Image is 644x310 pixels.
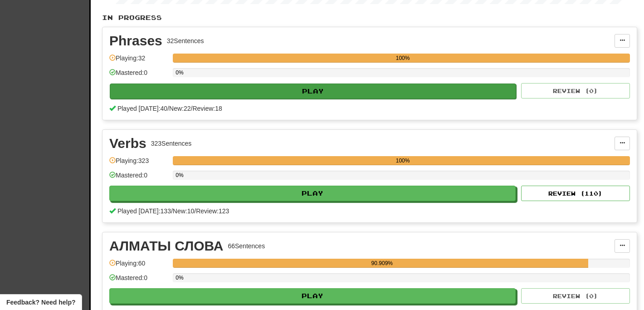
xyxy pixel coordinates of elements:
p: In Progress [102,13,637,22]
div: Playing: 60 [109,259,168,274]
div: 100% [176,54,630,63]
div: Mastered: 0 [109,171,168,186]
span: / [171,207,173,215]
div: АЛМАТЫ СЛОВА [109,239,223,253]
button: Review (110) [521,186,630,201]
span: / [191,105,193,112]
div: 323 Sentences [151,139,192,148]
div: Verbs [109,137,146,150]
span: Review: 123 [196,207,229,215]
div: Mastered: 0 [109,68,168,83]
div: Playing: 323 [109,156,168,171]
span: New: 22 [169,105,190,112]
span: Review: 18 [192,105,222,112]
div: Playing: 32 [109,54,168,69]
span: / [167,105,169,112]
span: Played [DATE]: 133 [117,207,171,215]
div: Phrases [109,34,162,48]
button: Review (0) [521,83,630,98]
button: Play [109,186,516,201]
span: Open feedback widget [6,298,75,307]
button: Review (0) [521,288,630,304]
span: / [194,207,196,215]
button: Play [109,288,516,304]
button: Play [110,84,516,99]
span: Played [DATE]: 40 [117,105,167,112]
span: New: 10 [173,207,194,215]
div: Mastered: 0 [109,273,168,288]
div: 66 Sentences [228,241,265,251]
div: 90.909% [176,259,588,268]
div: 32 Sentences [167,36,204,45]
div: 100% [176,156,630,165]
